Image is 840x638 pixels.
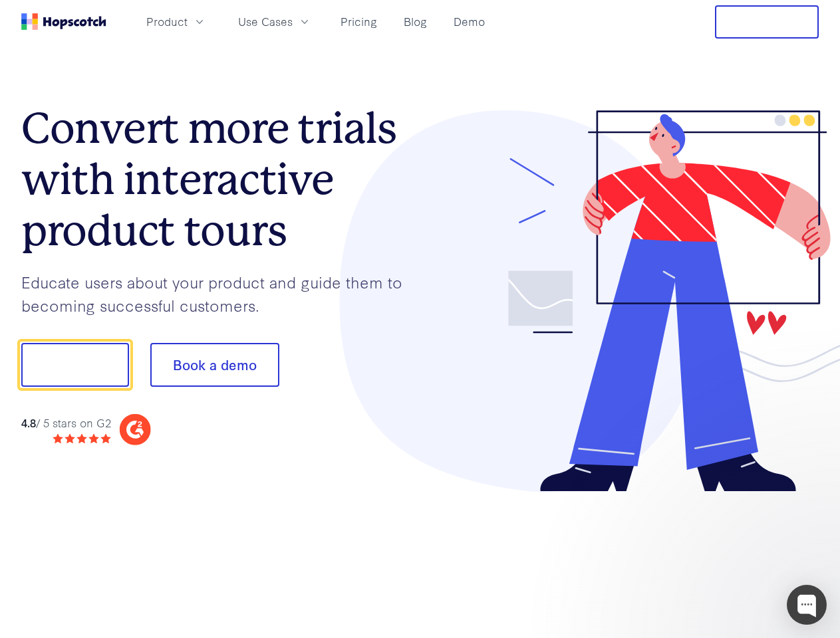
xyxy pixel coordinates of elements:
a: Home [21,13,106,30]
button: Show me! [21,343,129,387]
span: Product [146,13,188,30]
strong: 4.8 [21,415,36,430]
h1: Convert more trials with interactive product tours [21,103,420,256]
a: Pricing [335,11,382,33]
span: Use Cases [238,13,293,30]
button: Use Cases [230,11,319,33]
button: Free Trial [715,5,819,39]
button: Product [138,11,214,33]
div: / 5 stars on G2 [21,415,111,431]
button: Book a demo [150,343,279,387]
p: Educate users about your product and guide them to becoming successful customers. [21,270,420,316]
a: Demo [448,11,490,33]
a: Blog [398,11,432,33]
